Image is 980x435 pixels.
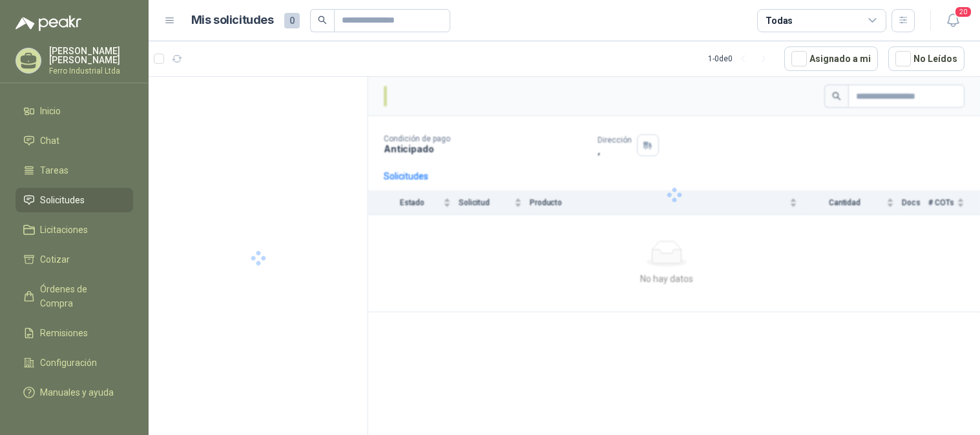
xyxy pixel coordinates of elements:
span: Inicio [40,104,61,118]
a: Configuración [16,350,133,375]
a: Tareas [16,158,133,183]
span: Órdenes de Compra [40,282,121,310]
span: Remisiones [40,326,88,340]
div: 1 - 0 de 0 [708,48,774,69]
span: Chat [40,134,59,148]
a: Órdenes de Compra [16,277,133,316]
span: Configuración [40,356,97,370]
a: Cotizar [16,247,133,272]
span: 0 [284,13,300,28]
span: 20 [954,6,972,18]
button: No Leídos [888,46,964,71]
span: Manuales y ayuda [40,385,114,400]
a: Manuales y ayuda [16,380,133,405]
a: Remisiones [16,321,133,345]
span: Tareas [40,163,68,177]
a: Solicitudes [16,188,133,212]
a: Chat [16,128,133,153]
img: Logo peakr [16,15,81,31]
div: Todas [766,14,793,28]
button: 20 [941,9,964,32]
button: Asignado a mi [784,46,878,71]
span: search [318,15,327,25]
a: Inicio [16,99,133,123]
p: [PERSON_NAME] [PERSON_NAME] [49,46,133,65]
span: Cotizar [40,252,70,267]
a: Licitaciones [16,217,133,242]
span: Solicitudes [40,193,85,207]
p: Ferro Industrial Ltda [49,67,133,75]
h1: Mis solicitudes [191,11,274,30]
span: Licitaciones [40,223,88,237]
